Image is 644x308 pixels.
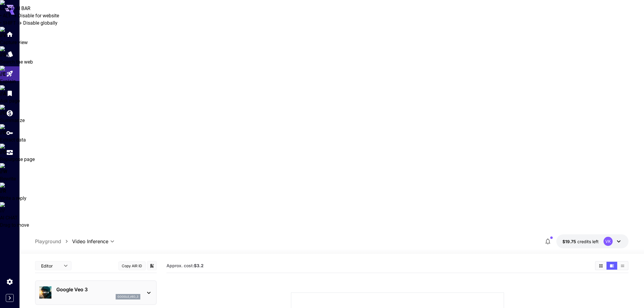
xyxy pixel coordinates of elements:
div: Google Veo 3google_veo_3 [39,283,152,302]
div: VK [604,237,613,246]
span: Approx. cost: [166,263,204,268]
span: $19.75 [562,239,577,244]
nav: breadcrumb [35,238,72,245]
button: Expand sidebar [6,294,14,302]
div: Show media in grid viewShow media in video viewShow media in list view [595,261,628,270]
span: credits left [577,239,599,244]
button: $19.7456VK [556,234,628,248]
button: Show media in grid view [596,262,606,270]
div: $19.7456 [562,238,599,245]
span: Editor [41,263,60,269]
button: Copy AIR ID [118,261,146,270]
p: Google Veo 3 [56,286,140,293]
div: Settings [6,278,13,285]
a: Playground [35,238,61,245]
button: Add to library [149,262,155,269]
span: Video Inference [72,238,108,245]
b: $3.2 [194,263,204,268]
p: google_veo_3 [117,295,138,299]
button: Show media in list view [617,262,628,270]
button: Show media in video view [607,262,617,270]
